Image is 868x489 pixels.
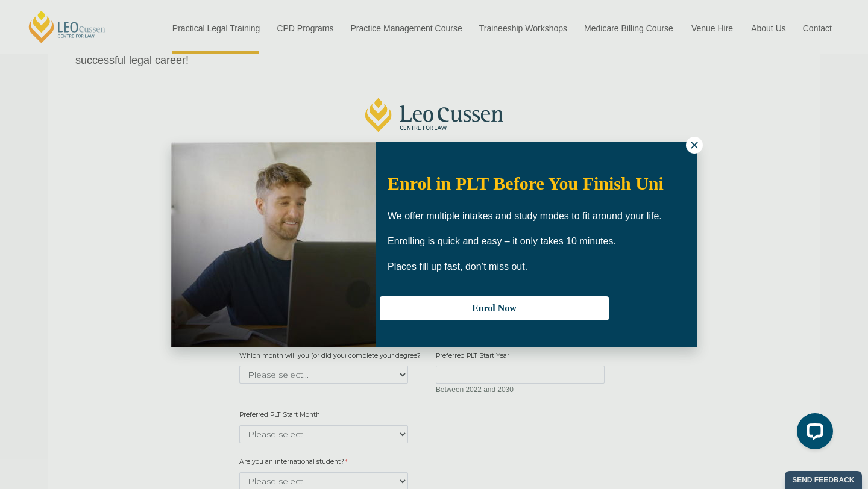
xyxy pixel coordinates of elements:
span: Enrolling is quick and easy – it only takes 10 minutes. [388,236,616,246]
span: We offer multiple intakes and study modes to fit around your life. [388,211,662,221]
span: Places fill up fast, don’t miss out. [388,261,527,272]
iframe: LiveChat chat widget [787,408,838,459]
button: Enrol Now [380,296,609,320]
span: Enrol in PLT Before You Finish Uni [388,173,664,193]
button: Close [686,137,703,154]
img: Woman in yellow blouse holding folders looking to the right and smiling [171,142,376,347]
